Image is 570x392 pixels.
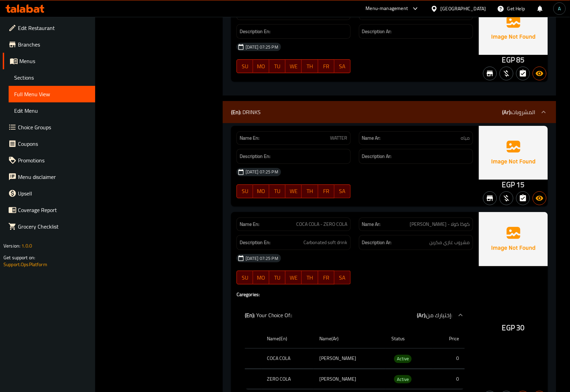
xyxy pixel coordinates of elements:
b: (En): [231,107,241,117]
strong: Description Ar: [362,238,392,247]
button: MO [253,271,269,284]
span: Choice Groups [18,123,90,131]
div: Menu-management [366,4,408,13]
a: Edit Restaurant [3,20,95,36]
a: Support.OpsPlatform [3,260,47,269]
span: SU [240,273,250,283]
button: FR [318,184,334,198]
button: MO [253,184,269,198]
button: Not branch specific item [483,191,497,205]
img: Ae5nvW7+0k+MAAAAAElFTkSuQmCC [479,126,548,180]
span: Version: [3,241,20,250]
span: SA [337,186,348,196]
th: Name(Ar) [314,329,386,349]
span: Get support on: [3,253,35,262]
span: TH [304,61,315,71]
span: Grocery Checklist [18,222,90,231]
button: TU [269,184,286,198]
a: Grocery Checklist [3,218,95,235]
a: Coverage Report [3,202,95,218]
b: (Ar): [417,310,427,320]
span: EGP [502,321,515,334]
td: [PERSON_NAME] [314,349,386,369]
h4: Caregories: [237,291,473,298]
strong: Description En: [240,152,270,161]
span: MO [256,273,267,283]
b: (En): [245,310,255,320]
a: Coupons [3,135,95,152]
span: Edit Menu [14,107,90,115]
th: ZERO COLA [261,369,314,389]
span: SU [240,186,250,196]
span: Menus [19,57,90,65]
span: TU [272,186,283,196]
button: SA [334,271,351,284]
span: Coverage Report [18,206,90,214]
button: SU [237,271,253,284]
span: EGP [502,178,515,191]
button: FR [318,271,334,284]
td: 0 [433,349,465,369]
span: [DATE] 07:25 PM [243,255,281,262]
strong: Description En: [240,27,270,36]
span: Promotions [18,156,90,164]
button: Purchased item [500,67,513,80]
p: DRINKS [231,108,261,116]
button: TU [269,59,286,73]
span: FR [321,186,332,196]
button: Not branch specific item [483,67,497,80]
button: TU [269,271,286,284]
strong: Description En: [240,238,270,247]
a: Promotions [3,152,95,169]
button: SA [334,59,351,73]
span: TH [304,186,315,196]
span: SA [337,61,348,71]
button: SA [334,184,351,198]
span: WE [288,61,299,71]
span: WE [288,273,299,283]
table: choices table [245,329,465,390]
strong: Description Ar: [362,27,392,36]
th: Status [386,329,433,349]
button: WE [286,271,302,284]
button: Available [533,67,547,80]
button: TH [302,184,318,198]
span: A [558,5,561,12]
span: [DATE] 07:25 PM [243,44,281,50]
button: Purchased item [500,191,513,205]
button: MO [253,59,269,73]
th: COCA COLA [261,349,314,369]
button: Not has choices [516,67,530,80]
span: MO [256,61,267,71]
span: Branches [18,40,90,49]
a: Edit Menu [9,102,95,119]
span: TH [304,273,315,283]
div: (En): DRINKS(Ar):المشروبات [223,101,556,123]
button: TH [302,59,318,73]
a: Upsell [3,185,95,202]
button: FR [318,59,334,73]
a: Sections [9,69,95,86]
span: Full Menu View [14,90,90,98]
td: 0 [433,369,465,389]
span: 15 [517,178,525,191]
td: [PERSON_NAME] [314,369,386,389]
div: [GEOGRAPHIC_DATA] [441,5,486,12]
span: 30 [517,321,525,334]
div: (En): Your Choice Of::(Ar):إختيارك من: [237,304,473,326]
span: Active [394,375,412,383]
span: كوكا كولا - [PERSON_NAME] [410,221,470,228]
span: COCA COLA - ZERO COLA [296,221,348,228]
span: Active [394,355,412,363]
span: 1.0.0 [21,241,32,250]
span: MO [256,186,267,196]
span: Upsell [18,189,90,198]
img: Ae5nvW7+0k+MAAAAAElFTkSuQmCC [479,1,548,55]
p: Your Choice Of:: [245,311,292,319]
strong: Description Ar: [362,152,392,161]
a: Full Menu View [9,86,95,102]
span: TU [272,61,283,71]
span: إختيارك من: [427,310,452,320]
button: Available [533,191,547,205]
